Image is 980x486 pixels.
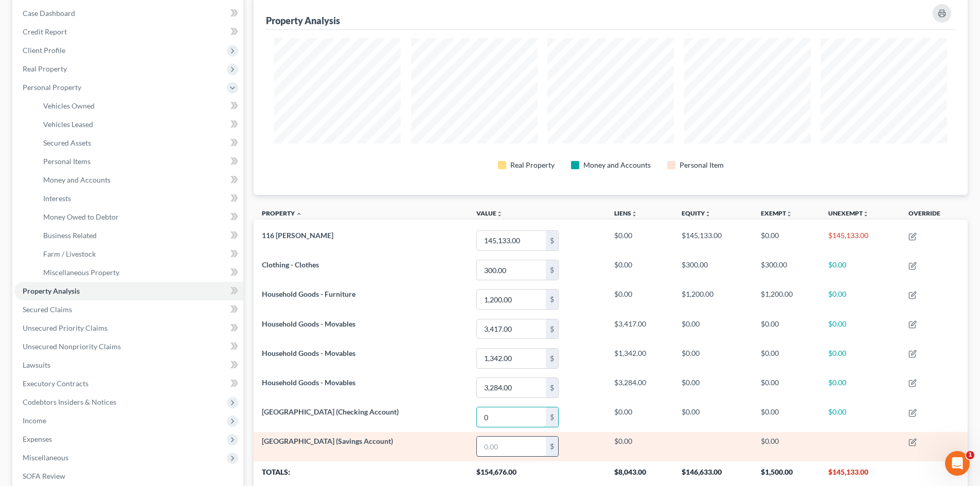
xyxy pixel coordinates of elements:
[820,314,900,344] td: $0.00
[262,290,355,298] span: Household Goods - Furniture
[945,451,970,476] iframe: Intercom live chat
[546,260,558,280] div: $
[786,211,792,217] i: unfold_more
[14,319,243,337] a: Unsecured Priority Claims
[546,437,558,456] div: $
[753,373,820,402] td: $0.00
[546,231,558,250] div: $
[43,212,119,221] span: Money Owed to Debtor
[510,160,555,170] div: Real Property
[753,285,820,314] td: $1,200.00
[43,120,93,129] span: Vehicles Leased
[35,226,243,245] a: Business Related
[673,285,753,314] td: $1,200.00
[262,231,333,240] span: 116 [PERSON_NAME]
[900,203,968,226] th: Override
[35,189,243,208] a: Interests
[14,467,243,485] a: SOFA Review
[753,402,820,431] td: $0.00
[23,416,46,425] span: Income
[23,46,65,55] span: Client Profile
[820,256,900,285] td: $0.00
[35,171,243,189] a: Money and Accounts
[23,398,116,406] span: Codebtors Insiders & Notices
[477,231,546,250] input: 0.00
[23,453,68,462] span: Miscellaneous
[753,256,820,285] td: $300.00
[753,314,820,344] td: $0.00
[680,160,724,170] div: Personal Item
[673,226,753,255] td: $145,133.00
[262,378,355,387] span: Household Goods - Movables
[23,323,108,332] span: Unsecured Priority Claims
[43,194,71,203] span: Interests
[43,175,111,184] span: Money and Accounts
[262,209,302,217] a: Property expand_less
[761,209,792,217] a: Exemptunfold_more
[266,14,340,27] div: Property Analysis
[14,356,243,374] a: Lawsuits
[828,209,869,217] a: Unexemptunfold_more
[606,226,673,255] td: $0.00
[14,4,243,23] a: Case Dashboard
[23,361,50,369] span: Lawsuits
[476,209,503,217] a: Valueunfold_more
[477,260,546,280] input: 0.00
[23,286,80,295] span: Property Analysis
[43,268,119,277] span: Miscellaneous Property
[477,378,546,398] input: 0.00
[673,256,753,285] td: $300.00
[14,374,243,393] a: Executory Contracts
[546,319,558,339] div: $
[43,231,97,240] span: Business Related
[863,211,869,217] i: unfold_more
[673,344,753,373] td: $0.00
[477,407,546,427] input: 0.00
[753,226,820,255] td: $0.00
[606,432,673,461] td: $0.00
[673,373,753,402] td: $0.00
[262,319,355,328] span: Household Goods - Movables
[606,344,673,373] td: $1,342.00
[35,134,243,152] a: Secured Assets
[705,211,711,217] i: unfold_more
[477,319,546,339] input: 0.00
[35,245,243,263] a: Farm / Livestock
[673,402,753,431] td: $0.00
[23,435,52,443] span: Expenses
[753,432,820,461] td: $0.00
[546,407,558,427] div: $
[546,378,558,398] div: $
[23,83,81,92] span: Personal Property
[14,337,243,356] a: Unsecured Nonpriority Claims
[35,115,243,134] a: Vehicles Leased
[820,344,900,373] td: $0.00
[43,101,95,110] span: Vehicles Owned
[23,379,88,388] span: Executory Contracts
[35,152,243,171] a: Personal Items
[43,138,91,147] span: Secured Assets
[820,226,900,255] td: $145,133.00
[23,9,75,17] span: Case Dashboard
[606,256,673,285] td: $0.00
[496,211,503,217] i: unfold_more
[262,437,393,445] span: [GEOGRAPHIC_DATA] (Savings Account)
[606,285,673,314] td: $0.00
[673,314,753,344] td: $0.00
[296,211,302,217] i: expand_less
[14,23,243,41] a: Credit Report
[606,373,673,402] td: $3,284.00
[35,208,243,226] a: Money Owed to Debtor
[23,342,121,351] span: Unsecured Nonpriority Claims
[631,211,637,217] i: unfold_more
[682,209,711,217] a: Equityunfold_more
[23,305,72,314] span: Secured Claims
[820,285,900,314] td: $0.00
[23,472,65,480] span: SOFA Review
[262,407,399,416] span: [GEOGRAPHIC_DATA] (Checking Account)
[35,263,243,282] a: Miscellaneous Property
[820,402,900,431] td: $0.00
[35,97,243,115] a: Vehicles Owned
[23,27,67,36] span: Credit Report
[606,314,673,344] td: $3,417.00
